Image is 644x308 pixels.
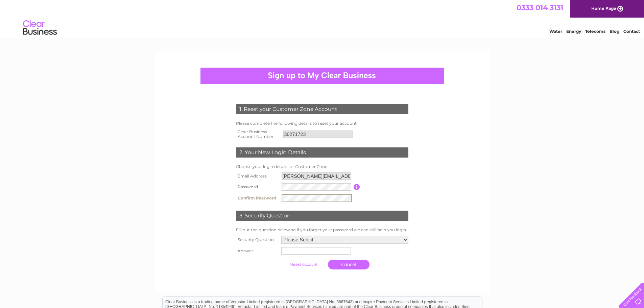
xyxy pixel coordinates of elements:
td: Fill out the question below so if you forget your password we can still help you login. [234,226,410,234]
a: Water [549,29,562,34]
td: Choose your login details for Customer Zone. [234,163,410,171]
div: 1. Reset your Customer Zone Account [236,104,408,114]
td: Please complete the following details to reset your account. [234,119,410,127]
img: logo.png [23,18,57,38]
th: Password [234,182,280,192]
a: Cancel [328,260,369,269]
div: 3. Security Question [236,211,408,221]
th: Answer [234,245,280,256]
input: Information [354,184,360,190]
th: Confirm Password [234,192,280,204]
a: Telecoms [585,29,605,34]
input: Submit [283,260,325,269]
th: Email Address [234,171,280,182]
div: 2. Your New Login Details [236,147,408,158]
th: Clear Business Account Number [234,127,282,141]
div: Clear Business is a trading name of Verastar Limited (registered in [GEOGRAPHIC_DATA] No. 3667643... [163,4,482,33]
a: Contact [623,29,640,34]
a: Blog [610,29,619,34]
th: Security Question [234,234,280,245]
a: 0333 014 3131 [517,3,563,12]
a: Energy [566,29,581,34]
